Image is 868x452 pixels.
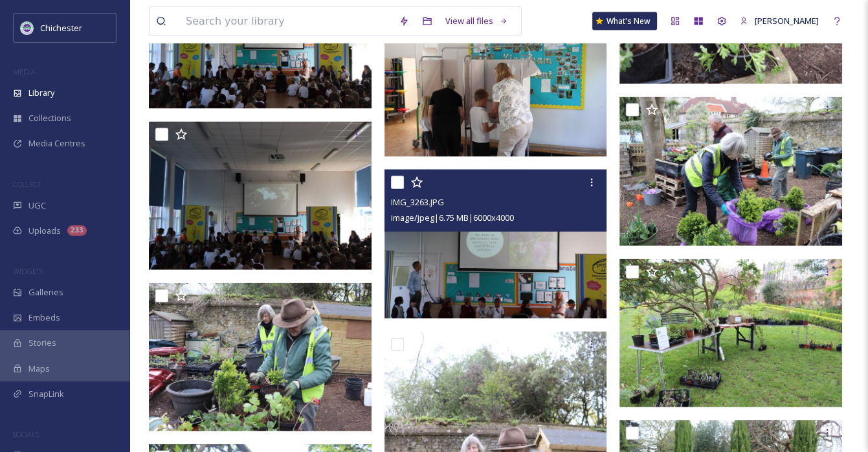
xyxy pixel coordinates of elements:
span: UGC [28,199,46,212]
span: Collections [28,112,71,124]
a: View all files [439,8,515,34]
span: Uploads [28,225,61,237]
span: COLLECT [13,179,41,189]
img: IMG_3251.JPG [619,97,842,245]
img: IMG_3252.JPG [149,283,372,431]
span: image/jpeg | 6.75 MB | 6000 x 4000 [391,212,514,223]
img: IMG_3306.JPG [384,8,607,157]
span: Stories [28,337,56,349]
span: Chichester [40,22,82,34]
span: IMG_3263.JPG [391,196,444,208]
a: What's New [592,12,657,30]
span: Maps [28,363,50,375]
span: SOCIALS [13,429,39,439]
span: Library [28,87,54,99]
span: WIDGETS [13,266,43,276]
span: MEDIA [13,67,36,76]
div: 233 [67,225,87,236]
span: Galleries [28,286,63,299]
img: IMG_3248.JPG [619,259,842,407]
span: Media Centres [28,137,85,150]
img: IMG_3260.JPG [149,122,372,270]
img: IMG_3263.JPG [384,170,607,318]
span: SnapLink [28,388,64,400]
span: Embeds [28,311,60,324]
input: Search your library [179,7,392,36]
img: Logo_of_Chichester_District_Council.png [21,21,34,34]
span: [PERSON_NAME] [755,15,819,27]
a: [PERSON_NAME] [733,8,825,34]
